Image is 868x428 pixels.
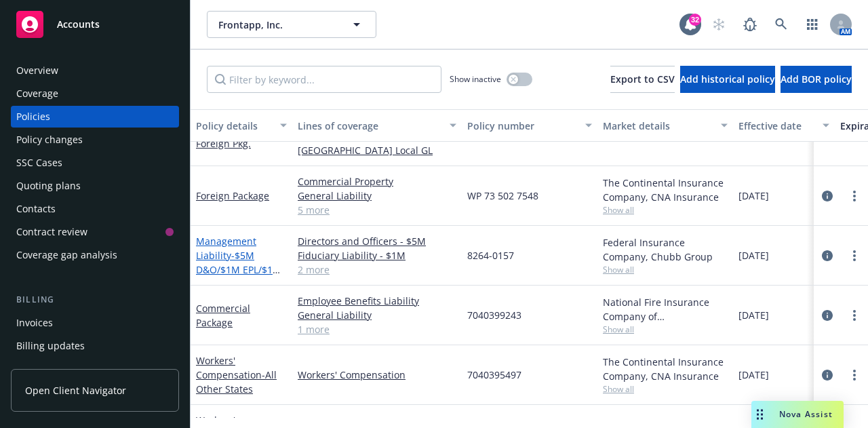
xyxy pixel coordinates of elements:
[191,109,292,142] button: Policy details
[467,368,521,382] span: 7040395497
[298,129,456,157] a: General Liability - [GEOGRAPHIC_DATA] Local GL
[11,129,179,151] a: Policy changes
[467,308,521,322] span: 7040399243
[16,60,58,81] div: Overview
[733,109,835,142] button: Effective date
[597,109,733,142] button: Market details
[298,234,456,248] a: Directors and Officers - $5M
[450,73,501,85] span: Show inactive
[16,221,87,243] div: Contract review
[603,383,728,395] span: Show all
[603,204,728,216] span: Show all
[603,264,728,275] span: Show all
[196,354,277,395] a: Workers' Compensation
[846,307,863,324] a: more
[779,408,833,420] span: Nova Assist
[680,66,775,93] button: Add historical policy
[16,312,53,334] div: Invoices
[298,248,456,262] a: Fiduciary Liability - $1M
[738,308,769,322] span: [DATE]
[462,109,597,142] button: Policy number
[603,176,728,204] div: The Continental Insurance Company, CNA Insurance
[11,5,179,43] a: Accounts
[736,11,764,38] a: Report a Bug
[846,248,863,264] a: more
[196,109,276,150] span: - Package | Ireland Foreign Pkg.
[768,11,795,38] a: Search
[11,83,179,104] a: Coverage
[819,367,835,383] a: circleInformation
[705,11,732,38] a: Start snowing
[298,174,456,189] a: Commercial Property
[11,293,179,307] div: Billing
[196,235,281,290] a: Management Liability
[603,355,728,383] div: The Continental Insurance Company, CNA Insurance
[196,302,250,329] a: Commercial Package
[16,244,117,266] div: Coverage gap analysis
[781,73,852,85] span: Add BOR policy
[11,175,179,197] a: Quoting plans
[57,19,100,30] span: Accounts
[298,119,441,133] div: Lines of coverage
[11,312,179,334] a: Invoices
[846,188,863,204] a: more
[11,244,179,266] a: Coverage gap analysis
[16,175,81,197] div: Quoting plans
[846,367,863,383] a: more
[738,368,769,382] span: [DATE]
[751,401,768,428] div: Drag to move
[16,152,62,174] div: SSC Cases
[610,66,675,93] button: Export to CSV
[25,383,126,397] span: Open Client Navigator
[603,324,728,335] span: Show all
[781,66,852,93] button: Add BOR policy
[819,248,835,264] a: circleInformation
[292,109,462,142] button: Lines of coverage
[819,188,835,204] a: circleInformation
[16,83,58,104] div: Coverage
[218,18,336,32] span: Frontapp, Inc.
[799,11,826,38] a: Switch app
[11,335,179,357] a: Billing updates
[467,189,538,203] span: WP 73 502 7548
[16,129,83,151] div: Policy changes
[689,14,701,26] div: 32
[610,73,675,85] span: Export to CSV
[11,198,179,220] a: Contacts
[196,249,281,290] span: - $5M D&O/$1M EPL/$1M FID/$1M Crime
[298,294,456,308] a: Employee Benefits Liability
[16,335,85,357] div: Billing updates
[11,221,179,243] a: Contract review
[298,262,456,277] a: 2 more
[738,189,769,203] span: [DATE]
[11,152,179,174] a: SSC Cases
[603,295,728,324] div: National Fire Insurance Company of [GEOGRAPHIC_DATA], CNA Insurance
[16,106,50,128] div: Policies
[196,189,269,202] a: Foreign Package
[298,203,456,217] a: 5 more
[298,322,456,336] a: 1 more
[207,66,441,93] input: Filter by keyword...
[680,73,775,85] span: Add historical policy
[298,368,456,382] a: Workers' Compensation
[196,119,272,133] div: Policy details
[738,119,814,133] div: Effective date
[603,235,728,264] div: Federal Insurance Company, Chubb Group
[298,189,456,203] a: General Liability
[467,119,577,133] div: Policy number
[16,198,56,220] div: Contacts
[196,109,276,150] a: Local Placement
[11,60,179,81] a: Overview
[467,248,514,262] span: 8264-0157
[603,119,713,133] div: Market details
[298,308,456,322] a: General Liability
[819,307,835,324] a: circleInformation
[11,106,179,128] a: Policies
[207,11,376,38] button: Frontapp, Inc.
[738,248,769,262] span: [DATE]
[751,401,844,428] button: Nova Assist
